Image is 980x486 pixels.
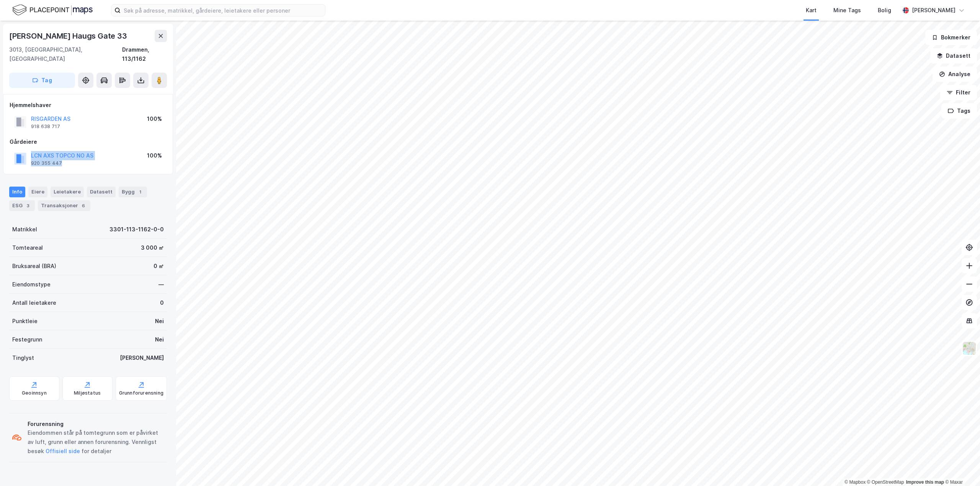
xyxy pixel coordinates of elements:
div: Festegrunn [12,335,42,344]
div: Grunnforurensning [119,390,163,396]
a: OpenStreetMap [867,479,904,485]
div: Miljøstatus [74,390,101,396]
div: Kontrollprogram for chat [942,449,980,486]
div: Gårdeiere [10,137,167,146]
button: Tags [941,103,977,119]
button: Analyse [933,67,977,82]
div: Kart [806,6,817,15]
div: Transaksjoner [38,200,90,211]
div: 918 638 717 [31,124,60,130]
div: 920 355 447 [31,160,62,166]
iframe: Chat Widget [942,449,980,486]
div: Eiendomstype [12,280,51,289]
button: Bokmerker [925,30,977,45]
div: Antall leietakere [12,298,56,307]
div: Forurensning [28,419,164,429]
div: Eiere [28,187,47,197]
div: 1 [136,188,144,196]
div: Punktleie [12,317,38,326]
button: Datasett [930,48,977,63]
div: 0 ㎡ [154,262,164,271]
div: Matrikkel [12,225,37,234]
div: ESG [9,200,35,211]
div: Mine Tags [833,6,861,15]
img: Z [962,341,977,356]
a: Mapbox [844,479,866,485]
div: Nei [155,335,164,344]
div: Tomteareal [12,243,43,252]
div: 100% [147,114,162,124]
div: Tinglyst [12,353,34,362]
div: Hjemmelshaver [10,101,167,110]
input: Søk på adresse, matrikkel, gårdeiere, leietakere eller personer [121,5,325,16]
div: 100% [147,151,162,160]
div: [PERSON_NAME] Haugs Gate 33 [9,30,129,42]
div: Info [9,187,25,197]
div: 3 [24,202,32,210]
div: Drammen, 113/1162 [122,45,167,63]
div: Bygg [119,187,147,197]
button: Filter [940,85,977,100]
div: Nei [155,317,164,326]
div: — [158,280,164,289]
button: Tag [9,73,75,88]
div: Datasett [87,187,116,197]
div: Leietakere [51,187,84,197]
div: Bolig [878,6,891,15]
div: [PERSON_NAME] [120,353,164,362]
div: 6 [80,202,87,210]
div: 3 000 ㎡ [141,243,164,252]
div: [PERSON_NAME] [912,6,955,15]
div: 0 [160,298,164,307]
a: Improve this map [906,479,944,485]
div: Eiendommen står på tomtegrunn som er påvirket av luft, grunn eller annen forurensning. Vennligst ... [28,428,164,456]
div: Bruksareal (BRA) [12,262,56,271]
img: logo.f888ab2527a4732fd821a326f86c7f29.svg [12,3,93,17]
div: 3301-113-1162-0-0 [109,225,164,234]
div: Geoinnsyn [22,390,47,396]
div: 3013, [GEOGRAPHIC_DATA], [GEOGRAPHIC_DATA] [9,45,122,63]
